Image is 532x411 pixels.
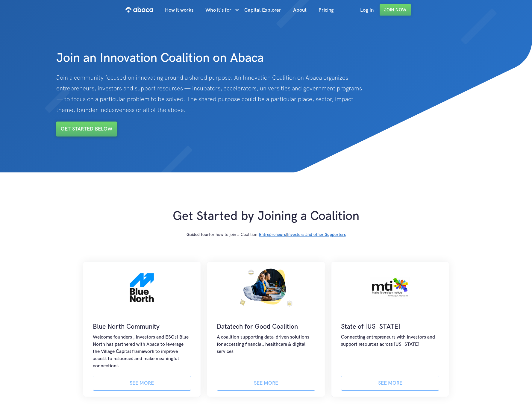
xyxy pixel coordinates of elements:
h1: State of [US_STATE] [341,322,400,331]
a: Join Now [380,4,411,16]
a: GET STARTED BELOW [56,122,117,137]
h1: Blue North Community [93,322,160,331]
div: Welcome founders , investors and ESOs! Blue North has partnered with Abaca to leverage the Villag... [93,334,191,370]
div: A coalition supporting data-driven solutions for accessing financial, healthcare & digital services [217,334,315,355]
h1: Datatech for Good Coalition [217,322,298,331]
a: See more [93,376,191,391]
div: for how to join a Coalition: | [187,232,346,238]
img: Blue North Community [125,268,159,307]
img: Datatech for Good Coalition [240,268,292,307]
img: State of Maine [370,268,410,307]
a: See more [217,376,315,391]
h1: Get Started by Joining a Coalition [173,208,359,225]
a: See more [341,376,439,391]
img: Abaca logo [125,5,153,14]
div: Connecting entrepreneurs with investors and support resources across [US_STATE] [341,334,439,348]
a: Investors and other Supporters [287,232,346,237]
strong: Join an Innovation Coalition on Abaca [56,51,264,66]
a: Entrepreneurs [259,232,286,237]
strong: Guided tour [187,232,209,237]
p: Join a community focused on innovating around a shared purpose. An Innovation Coalition on Abaca ... [56,72,387,116]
